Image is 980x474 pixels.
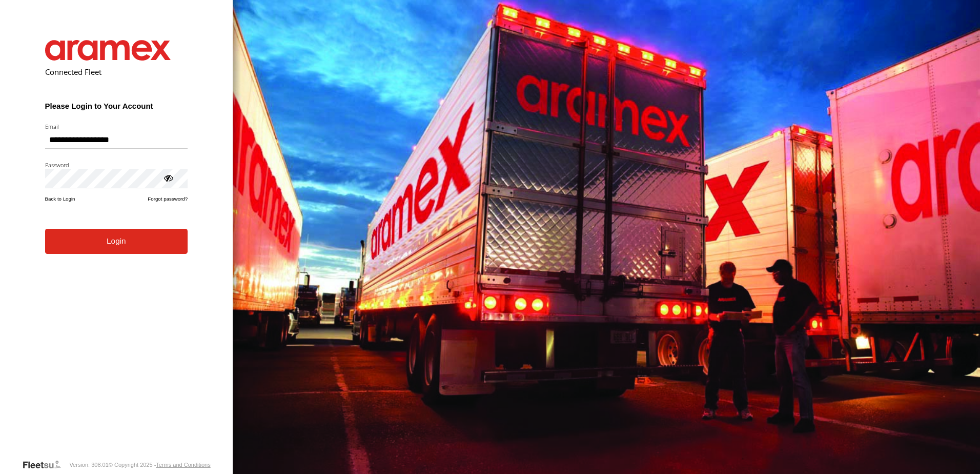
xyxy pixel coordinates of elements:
label: Email [45,123,188,130]
label: Password [45,161,188,169]
img: Aramex [45,40,171,61]
div: Version: 308.01 [69,462,108,468]
button: Login [45,229,188,254]
a: Back to Login [45,196,75,202]
a: Terms and Conditions [156,462,210,468]
div: © Copyright 2025 - [109,462,211,468]
h2: Connected Fleet [45,67,188,77]
h3: Please Login to Your Account [45,102,188,110]
a: Forgot password? [148,196,188,202]
a: Visit our Website [22,460,69,470]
